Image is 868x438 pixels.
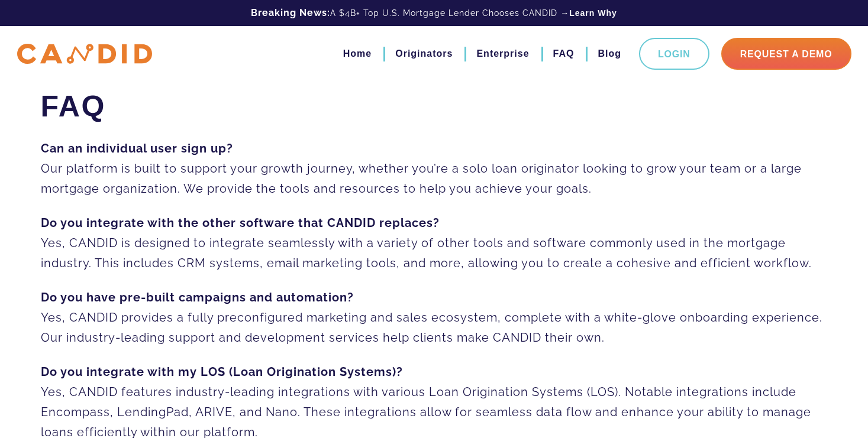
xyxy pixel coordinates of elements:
b: Breaking News: [251,7,330,18]
p: Our platform is built to support your growth journey, whether you’re a solo loan originator looki... [41,138,828,199]
strong: Do you have pre-built campaigns and automation? [41,290,354,304]
a: Login [639,38,709,70]
strong: Can an individual user sign up? [41,141,233,155]
strong: Do you integrate with my LOS (Loan Origination Systems)? [41,365,403,379]
p: Yes, CANDID provides a fully preconfigured marketing and sales ecosystem, complete with a white-g... [41,287,828,348]
a: Blog [598,44,621,64]
a: Request A Demo [721,38,851,70]
a: Originators [395,44,453,64]
p: Yes, CANDID is designed to integrate seamlessly with a variety of other tools and software common... [41,213,828,273]
a: Learn Why [569,7,617,19]
a: Enterprise [476,44,529,64]
a: Home [343,44,372,64]
a: FAQ [553,44,575,64]
img: CANDID APP [17,44,152,64]
strong: Do you integrate with the other software that CANDID replaces? [41,216,440,230]
h1: FAQ [41,89,828,124]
